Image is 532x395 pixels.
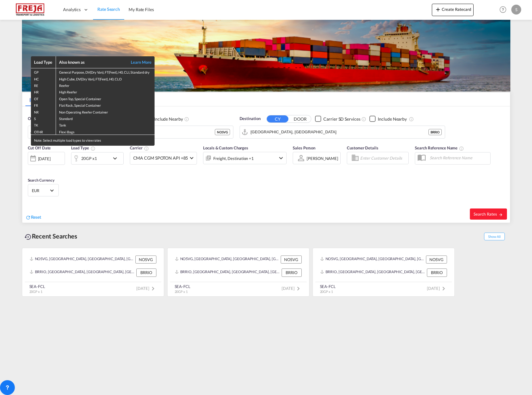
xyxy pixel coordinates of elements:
[31,68,56,75] td: GP
[31,115,56,121] td: S
[124,59,151,65] a: Learn More
[56,121,155,128] td: Tank
[56,95,155,101] td: Open Top, Special Container
[31,95,56,101] td: OT
[56,68,155,75] td: General Purpose, DV(Dry Van), FT(Feet), H0, CLI, Standard dry
[31,121,56,128] td: TK
[31,135,155,146] div: Note: Select multiple load types to view rates
[56,82,155,88] td: Reefer
[59,59,124,65] div: Also known as
[56,115,155,121] td: Standard
[56,128,155,135] td: Flexi Bags
[56,108,155,115] td: Non Operating Reefer Container
[31,82,56,88] td: RE
[31,108,56,115] td: NR
[31,101,56,108] td: FR
[31,56,56,68] th: Load Type
[56,75,155,82] td: High Cube, DV(Dry Van), FT(Feet), H0, CLO
[31,75,56,82] td: HC
[31,128,56,135] td: OTHR
[56,88,155,95] td: High Reefer
[56,101,155,108] td: Flat Rack, Special Container
[31,88,56,95] td: HR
